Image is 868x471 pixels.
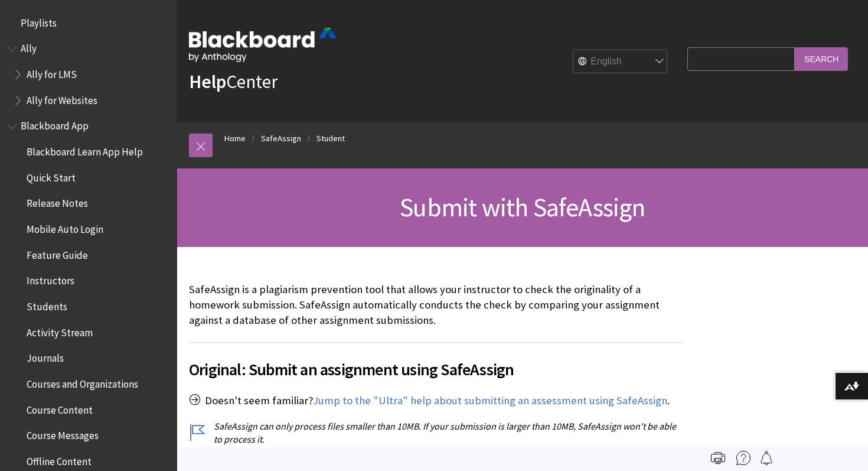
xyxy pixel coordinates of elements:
[27,451,92,467] span: Offline Content
[736,451,750,465] img: More help
[21,116,89,132] span: Blackboard App
[27,219,103,235] span: Mobile Auto Login
[27,142,143,158] span: Blackboard Learn App Help
[27,245,88,261] span: Feature Guide
[189,420,681,446] p: SafeAssign can only process files smaller than 10MB. If your submission is larger than 10MB, Safe...
[795,47,848,70] input: Search
[711,451,725,465] img: Print
[759,451,774,465] img: Follow this page
[21,39,37,55] span: Ally
[27,349,64,365] span: Journals
[189,28,337,62] img: Blackboard by Anthology
[27,271,74,287] span: Instructors
[27,400,93,416] span: Course Content
[27,426,99,442] span: Course Messages
[27,194,88,210] span: Release Notes
[316,131,345,146] a: Student
[27,64,77,80] span: Ally for LMS
[189,70,278,93] a: HelpCenter
[21,13,57,29] span: Playlists
[573,50,668,74] select: Site Language Selector
[313,394,667,408] a: Jump to the "Ultra" help about submitting an assessment using SafeAssign
[7,13,170,33] nav: Book outline for Playlists
[27,323,93,339] span: Activity Stream
[224,131,246,146] a: Home
[27,297,67,313] span: Students
[27,90,97,106] span: Ally for Websites
[189,282,681,329] p: SafeAssign is a plagiarism prevention tool that allows your instructor to check the originality o...
[261,131,301,146] a: SafeAssign
[400,191,645,223] span: Submit with SafeAssign
[7,39,170,111] nav: Book outline for Anthology Ally Help
[189,357,681,382] span: Original: Submit an assignment using SafeAssign
[189,393,681,408] p: Doesn't seem familiar? .
[27,374,138,390] span: Courses and Organizations
[189,70,226,93] strong: Help
[27,168,76,184] span: Quick Start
